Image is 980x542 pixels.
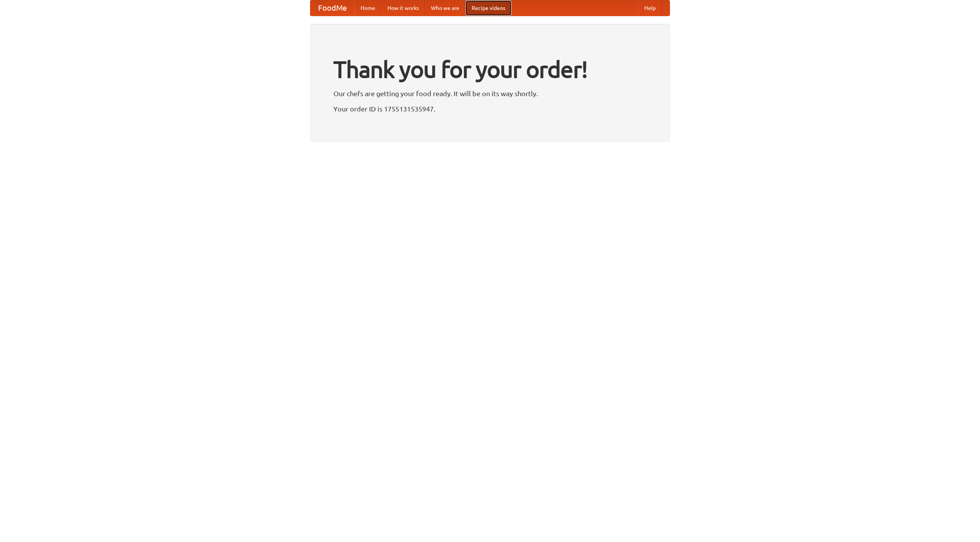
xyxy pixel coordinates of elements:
h1: Thank you for your order! [333,51,647,88]
a: Help [638,0,662,16]
a: FoodMe [310,0,354,16]
a: Recipe videos [465,0,511,16]
a: Who we are [425,0,465,16]
p: Your order ID is 1755131535947. [333,103,647,115]
a: How it works [381,0,425,16]
a: Home [354,0,381,16]
p: Our chefs are getting your food ready. It will be on its way shortly. [333,88,647,99]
